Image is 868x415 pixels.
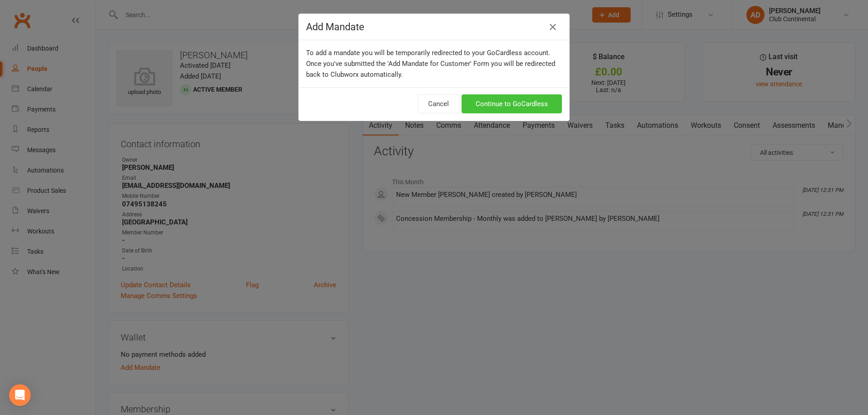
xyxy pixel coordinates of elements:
[299,40,569,87] div: To add a mandate you will be temporarily redirected to your GoCardless account. Once you've submi...
[546,20,560,34] button: Close
[306,21,562,33] h4: Add Mandate
[418,94,459,113] button: Cancel
[9,384,31,406] div: Open Intercom Messenger
[462,94,562,113] a: Continue to GoCardless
